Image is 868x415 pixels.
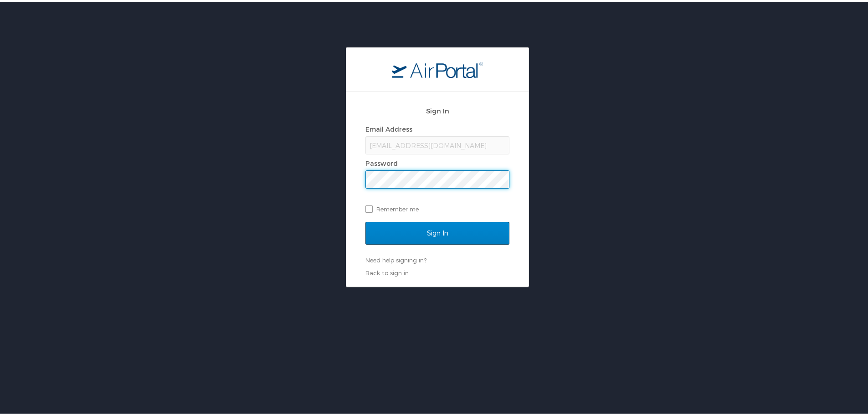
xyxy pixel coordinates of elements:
[365,123,412,131] label: Email Address
[392,60,483,76] img: logo
[365,158,398,165] label: Password
[365,104,509,114] h2: Sign In
[365,220,509,243] input: Sign In
[365,255,426,262] a: Need help signing in?
[365,200,509,214] label: Remember me
[365,267,409,275] a: Back to sign in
